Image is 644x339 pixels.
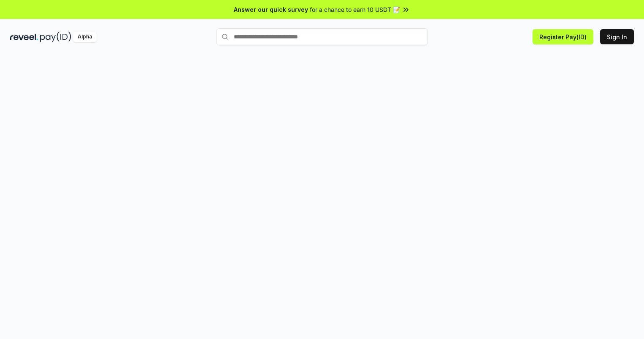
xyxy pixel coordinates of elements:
[533,29,593,44] button: Register Pay(ID)
[73,32,97,42] div: Alpha
[234,5,308,14] span: Answer our quick survey
[600,29,634,44] button: Sign In
[10,32,38,42] img: reveel_dark
[310,5,400,14] span: for a chance to earn 10 USDT 📝
[40,32,71,42] img: pay_id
